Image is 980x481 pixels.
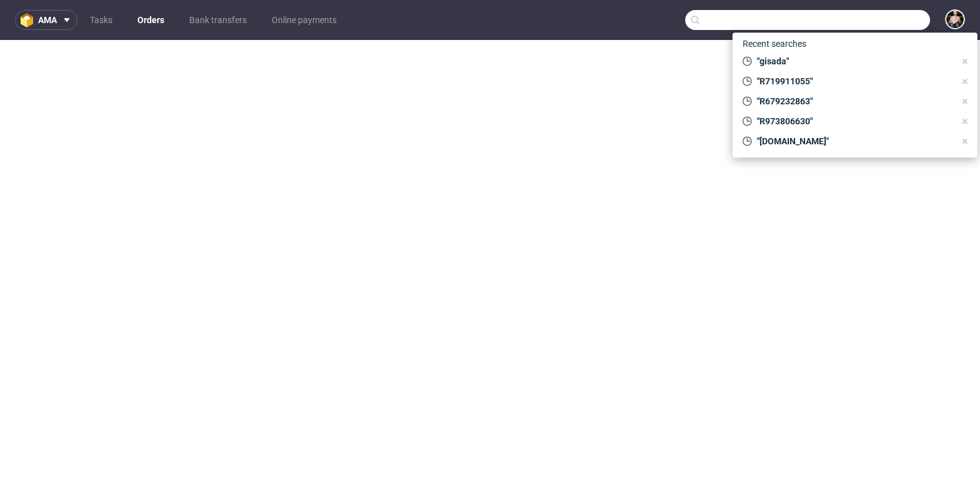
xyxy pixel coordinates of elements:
[752,135,955,147] span: "[DOMAIN_NAME]"
[264,10,344,30] a: Online payments
[738,34,811,54] span: Recent searches
[946,11,964,28] img: Marta Tomaszewska
[38,16,57,24] span: ama
[752,95,955,107] span: "R679232863"
[21,13,38,27] img: logo
[752,55,955,67] span: "gisada"
[82,10,120,30] a: Tasks
[15,10,77,30] button: ama
[752,75,955,87] span: "R719911055"
[182,10,254,30] a: Bank transfers
[752,115,955,127] span: "R973806630"
[130,10,172,30] a: Orders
